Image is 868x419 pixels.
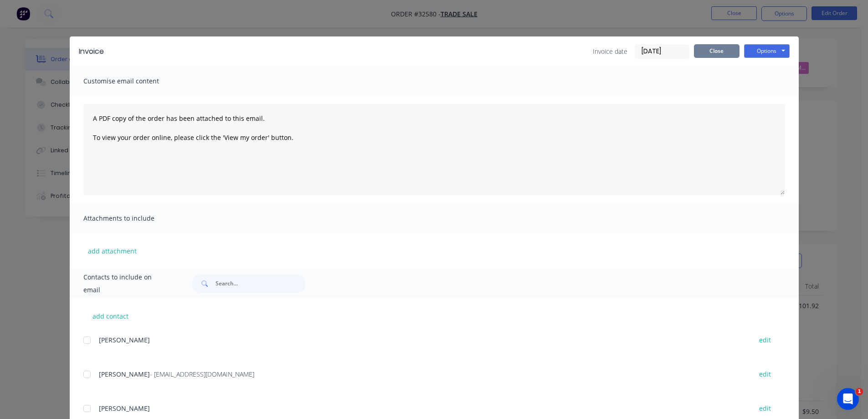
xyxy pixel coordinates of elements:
[99,404,150,413] span: [PERSON_NAME]
[83,212,184,225] span: Attachments to include
[754,402,776,414] button: edit
[79,46,104,57] div: Invoice
[856,388,863,395] span: 1
[754,368,776,380] button: edit
[83,271,169,296] span: Contacts to include on email
[83,75,184,88] span: Customise email content
[83,309,138,323] button: add contact
[99,336,150,344] span: [PERSON_NAME]
[99,370,150,378] span: [PERSON_NAME]
[593,47,627,56] span: Invoice date
[216,274,306,293] input: Search...
[754,334,776,346] button: edit
[694,44,740,58] button: Close
[83,244,141,258] button: add attachment
[744,44,790,58] button: Options
[837,388,859,410] iframe: Intercom live chat
[83,104,785,195] textarea: A PDF copy of the order has been attached to this email. To view your order online, please click ...
[150,370,254,378] span: - [EMAIL_ADDRESS][DOMAIN_NAME]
